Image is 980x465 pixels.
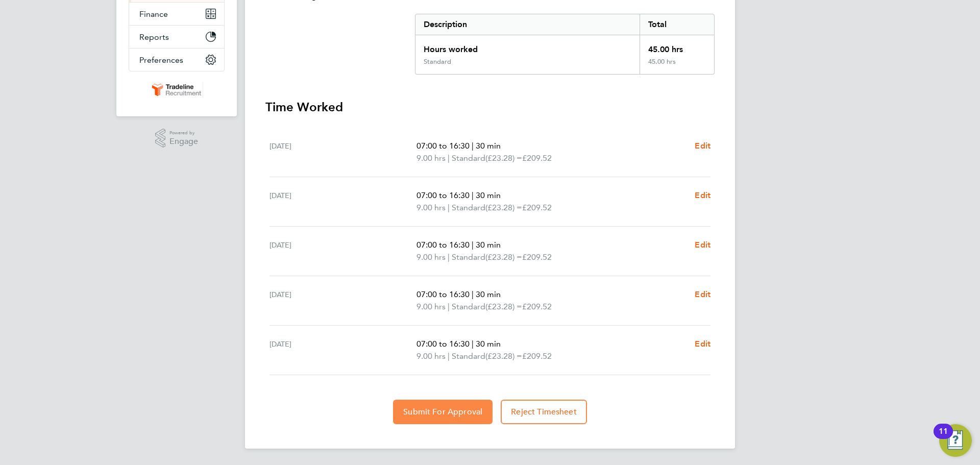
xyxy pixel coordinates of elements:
[472,141,474,151] span: |
[452,301,485,313] span: Standard
[448,203,450,212] span: |
[416,339,470,349] span: 07:00 to 16:30
[695,189,710,202] a: Edit
[129,26,224,48] button: Reports
[150,82,203,98] img: tradelinerecruitment-logo-retina.png
[522,252,552,262] span: £209.52
[448,302,450,311] span: |
[452,251,485,263] span: Standard
[522,203,552,212] span: £209.52
[472,339,474,349] span: |
[416,190,470,200] span: 07:00 to 16:30
[416,351,446,361] span: 9.00 hrs
[139,55,183,65] span: Preferences
[472,240,474,250] span: |
[522,302,552,311] span: £209.52
[522,153,552,163] span: £209.52
[416,153,446,163] span: 9.00 hrs
[640,14,714,35] div: Total
[472,289,474,299] span: |
[452,350,485,362] span: Standard
[416,302,446,311] span: 9.00 hrs
[485,302,522,311] span: (£23.28) =
[640,35,714,58] div: 45.00 hrs
[416,289,470,299] span: 07:00 to 16:30
[695,338,710,350] a: Edit
[265,99,715,115] h3: Time Worked
[476,190,501,200] span: 30 min
[476,289,501,299] span: 30 min
[485,153,522,163] span: (£23.28) =
[448,351,450,361] span: |
[129,82,225,98] a: Go to home page
[452,202,485,214] span: Standard
[415,14,715,75] div: Summary
[139,32,169,42] span: Reports
[695,190,710,200] span: Edit
[416,240,470,250] span: 07:00 to 16:30
[695,339,710,349] span: Edit
[476,339,501,349] span: 30 min
[269,140,416,164] div: [DATE]
[939,424,972,457] button: Open Resource Center, 11 new notifications
[169,137,198,146] span: Engage
[416,203,446,212] span: 9.00 hrs
[485,203,522,212] span: (£23.28) =
[501,400,587,424] button: Reject Timesheet
[139,9,168,19] span: Finance
[416,252,446,262] span: 9.00 hrs
[476,141,501,151] span: 30 min
[155,129,199,148] a: Powered byEngage
[485,351,522,361] span: (£23.28) =
[415,14,640,35] div: Description
[695,141,710,151] span: Edit
[695,289,710,299] span: Edit
[169,129,198,137] span: Powered by
[424,58,451,66] div: Standard
[393,400,493,424] button: Submit For Approval
[695,140,710,152] a: Edit
[416,141,470,151] span: 07:00 to 16:30
[269,239,416,263] div: [DATE]
[485,252,522,262] span: (£23.28) =
[472,190,474,200] span: |
[640,58,714,74] div: 45.00 hrs
[452,152,485,164] span: Standard
[415,35,640,58] div: Hours worked
[695,239,710,251] a: Edit
[403,407,482,417] span: Submit For Approval
[129,3,224,25] button: Finance
[448,153,450,163] span: |
[269,338,416,362] div: [DATE]
[695,240,710,250] span: Edit
[269,189,416,214] div: [DATE]
[522,351,552,361] span: £209.52
[129,48,224,71] button: Preferences
[269,288,416,313] div: [DATE]
[939,431,948,445] div: 11
[695,288,710,301] a: Edit
[448,252,450,262] span: |
[511,407,577,417] span: Reject Timesheet
[476,240,501,250] span: 30 min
